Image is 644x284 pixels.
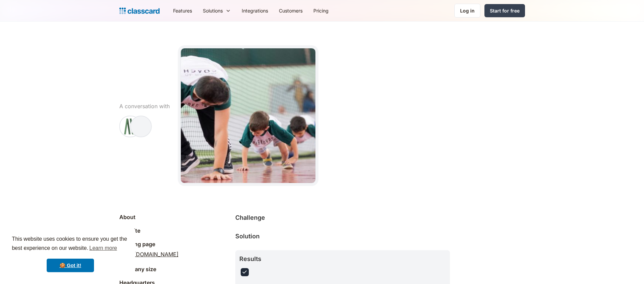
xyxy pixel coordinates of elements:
div: About [119,213,136,221]
a: [URL][DOMAIN_NAME] [119,250,178,258]
div: Solutions [197,3,236,18]
span: This website uses cookies to ensure you get the best experience on our website. [12,235,129,253]
div: Website [119,227,140,235]
div: A conversation with [119,102,170,110]
h2: Solution [235,232,260,241]
a: Log in [454,4,480,18]
a: Start for free [484,4,525,17]
a: Integrations [236,3,273,18]
a: learn more about cookies [88,243,118,253]
a: Customers [273,3,308,18]
div: Company size [119,265,156,273]
div: cookieconsent [5,229,135,279]
a: home [119,6,160,16]
div: Start for free [490,7,520,14]
a: Features [168,3,197,18]
div: Log in [460,7,475,14]
div: Booking page [119,240,155,248]
a: dismiss cookie message [47,259,94,272]
h2: Results [239,254,261,263]
h2: Challenge [235,213,265,222]
div: Solutions [203,7,223,14]
a: Pricing [308,3,334,18]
